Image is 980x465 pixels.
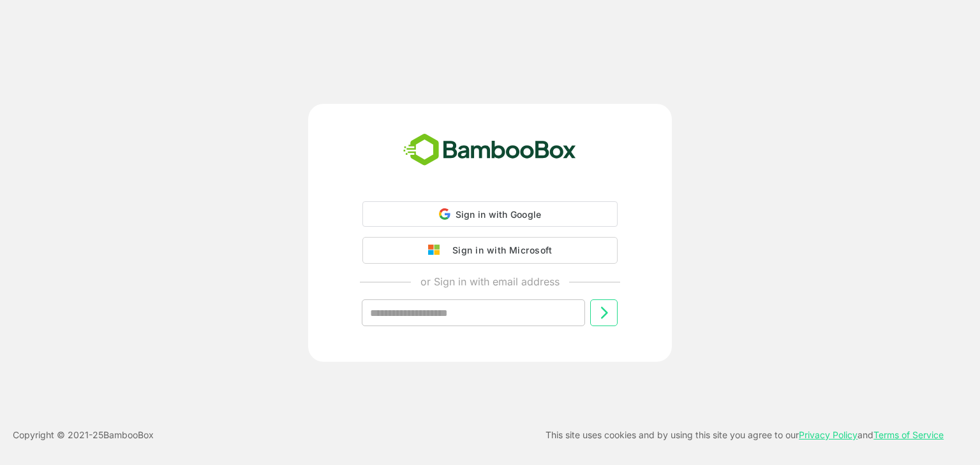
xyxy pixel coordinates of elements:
[13,427,154,443] p: Copyright © 2021- 25 BambooBox
[446,242,552,259] div: Sign in with Microsoft
[428,245,446,256] img: google
[420,274,560,289] p: or Sign in with email address
[456,209,542,220] span: Sign in with Google
[362,201,618,227] div: Sign in with Google
[546,427,944,443] p: This site uses cookies and by using this site you agree to our and
[396,129,583,171] img: bamboobox
[362,237,618,264] button: Sign in with Microsoft
[873,429,944,440] a: Terms of Service
[799,429,857,440] a: Privacy Policy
